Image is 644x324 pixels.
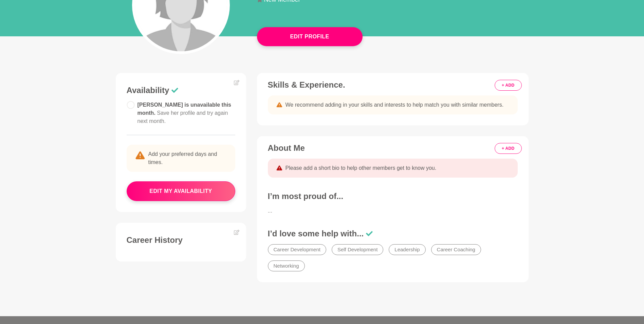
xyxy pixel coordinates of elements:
h3: Skills & Experience. [268,80,518,90]
span: We recommend adding in your skills and interests to help match you with similar members. [286,101,504,109]
span: [PERSON_NAME] is unavailable this month. [137,102,232,124]
button: edit my availability [127,181,235,201]
h3: About Me [268,143,518,153]
h3: Career History [127,235,235,245]
button: + ADD [495,143,521,154]
span: Save her profile and try again next month. [137,110,228,124]
h3: I’d love some help with... [268,229,518,239]
p: Add your preferred days and times. [127,145,235,172]
button: + ADD [495,80,521,91]
p: ... [268,207,518,215]
button: Edit Profile [257,27,363,46]
h3: I’m most proud of... [268,191,518,201]
span: Please add a short bio to help other members get to know you. [286,164,437,172]
h3: Availability [127,85,235,95]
